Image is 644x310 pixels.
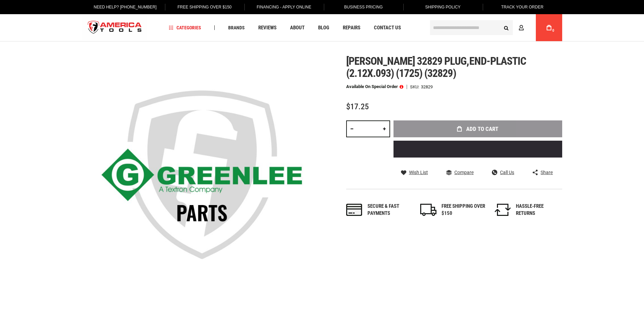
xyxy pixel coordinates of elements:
div: HASSLE-FREE RETURNS [516,203,560,217]
span: $17.25 [346,102,369,111]
span: Share [541,170,553,175]
a: Reviews [255,23,280,32]
span: Repairs [343,25,360,30]
img: main product photo [82,55,322,294]
img: returns [495,204,511,216]
span: Wish List [409,170,428,175]
span: Shipping Policy [425,5,461,9]
div: FREE SHIPPING OVER $150 [442,203,485,217]
a: Blog [315,23,332,32]
a: Categories [166,23,204,32]
span: About [290,25,305,30]
div: 32829 [421,85,433,89]
a: Compare [446,169,474,175]
a: Contact Us [371,23,404,32]
span: Compare [454,170,474,175]
a: About [287,23,308,32]
img: payments [346,204,362,216]
span: [PERSON_NAME] 32829 plug,end-plastic (2.12x.093) (1725) (32829) [346,55,526,80]
span: 0 [552,29,554,32]
span: Blog [318,25,329,30]
a: 0 [543,14,555,41]
img: shipping [420,204,436,216]
span: Call Us [500,170,514,175]
strong: SKU [410,85,421,89]
span: Categories [169,25,201,30]
a: store logo [82,15,148,40]
span: Contact Us [374,25,401,30]
img: America Tools [82,15,148,40]
span: Reviews [258,25,277,30]
a: Wish List [401,169,428,175]
a: Brands [225,23,248,32]
a: Call Us [492,169,514,175]
div: Secure & fast payments [367,203,411,217]
a: Repairs [340,23,363,32]
span: Brands [228,25,245,30]
p: Available on Special Order [346,84,403,89]
button: Search [500,21,513,34]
